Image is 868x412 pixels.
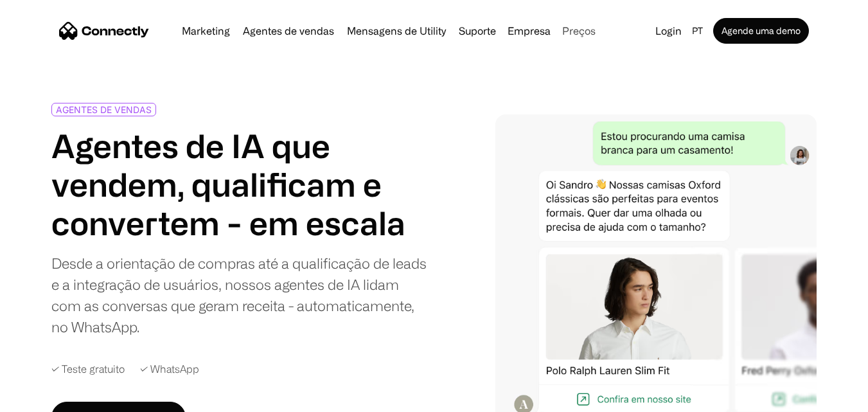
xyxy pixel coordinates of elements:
[51,127,429,242] h1: Agentes de IA que vendem, qualificam e convertem - em escala
[59,21,149,40] a: home
[238,26,339,36] a: Agentes de vendas
[26,390,77,408] ul: Language list
[51,253,429,337] div: Desde a orientação de compras até a qualificação de leads e a integração de usuários, nossos agen...
[454,26,501,36] a: Suporte
[650,22,687,40] a: Login
[51,363,125,375] div: ✓ Teste gratuito
[687,22,711,40] div: pt
[13,388,77,408] aside: Language selected: Português (Brasil)
[508,22,551,40] div: Empresa
[140,363,199,375] div: ✓ WhatsApp
[342,26,451,36] a: Mensagens de Utility
[504,22,554,40] div: Empresa
[713,18,809,44] a: Agende uma demo
[177,26,235,36] a: Marketing
[692,22,703,40] div: pt
[56,105,152,114] div: AGENTES DE VENDAS
[557,26,601,36] a: Preços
